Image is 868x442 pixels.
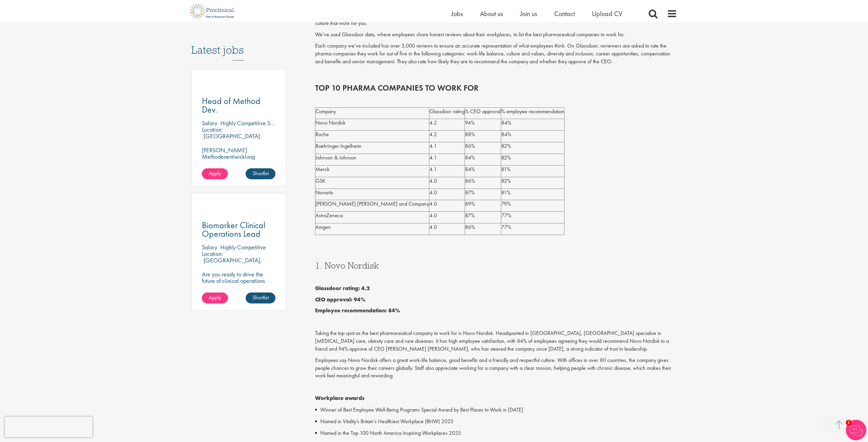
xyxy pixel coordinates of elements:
a: Shortlist [246,168,275,179]
p: 82% [501,154,564,162]
p: 4.0 [429,177,465,185]
p: 77% [501,212,564,220]
p: Glassdoor rating [429,108,465,116]
p: AstraZeneca [315,212,429,220]
p: 4.0 [429,223,465,231]
span: Apply [209,294,221,301]
iframe: reCAPTCHA [5,417,92,437]
p: Novo Nordisk [315,119,429,127]
p: Johnson & Johnson [315,154,429,162]
img: Chatbot [846,420,866,440]
b: CEO approval: 94% [315,296,365,303]
p: Highly Competitive [220,243,266,251]
a: Contact [554,9,575,18]
span: Salary [202,119,217,127]
p: [GEOGRAPHIC_DATA] (60318), [GEOGRAPHIC_DATA] [202,132,260,153]
p: 4.2 [429,119,465,127]
span: 1 [846,420,852,426]
span: Salary [202,243,217,251]
p: Named in the Top 100 North America Inspiring Workplaces 2025 [320,429,677,437]
p: Employees say Novo Nordisk offers a great work-life balance, good benefits and a friendly and res... [315,356,677,380]
b: Employee recommendation: 84% [315,307,400,314]
a: Jobs [451,9,463,18]
p: 4.1 [429,142,465,150]
p: [PERSON_NAME] [PERSON_NAME] and Company [315,200,429,208]
p: 86% [465,177,501,185]
a: Biomarker Clinical Operations Lead [202,221,276,238]
h2: Top 10 pharma companies to work for [315,83,677,92]
p: 94% [465,119,501,127]
b: Glassdoor rating: 4.2 [315,285,370,292]
b: Workplace awards [315,394,364,402]
p: 82% [501,142,564,150]
p: 77% [501,223,564,231]
p: 84% [501,119,564,127]
a: Apply [202,168,228,179]
p: % CEO approval [465,108,501,116]
p: Highly Competitive Salary [220,119,283,127]
p: Winner of Best Employee Well-Being Programs Special Award by Best Places to Work in [DATE] [320,406,677,414]
p: 4.0 [429,212,465,220]
p: 4.1 [429,154,465,162]
p: Taking the top spot as the best pharmaceutical company to work for is Novo Nordisk. Headquarted i... [315,329,677,353]
p: Amgen [315,223,429,231]
p: 86% [465,142,501,150]
p: 86% [465,223,501,231]
p: 79% [501,200,564,208]
p: Named in Vitality’s Britain’s Healthiest Workplace (BHW) 2023 [320,417,677,426]
p: Merck [315,166,429,173]
p: 89% [465,200,501,208]
a: Upload CV [592,9,622,18]
p: [GEOGRAPHIC_DATA], [GEOGRAPHIC_DATA] [202,256,262,271]
p: 87% [465,189,501,197]
p: We’ve used Glassdoor data, where employees share honest reviews about their workplaces, to list t... [315,31,677,39]
p: Boehringer Ingelheim [315,142,429,150]
p: Company [315,108,429,116]
p: Are you ready to drive the future of clinical operations from behind the scenes? Looking to be in... [202,271,276,310]
p: 81% [501,166,564,173]
p: 84% [465,166,501,173]
span: Head of Method Dev. [202,95,260,115]
p: GSK [315,177,429,185]
span: Location: [202,250,223,258]
a: Shortlist [246,292,275,303]
h3: 1. Novo Nordisk [315,261,677,270]
p: 81% [501,189,564,197]
a: Head of Method Dev. [202,97,276,114]
p: Each company we’ve included has over 3,000 reviews to ensure an accurate representation of what e... [315,42,677,66]
p: 88% [465,131,501,139]
p: Roche [315,131,429,139]
p: % employee recommendation [501,108,564,116]
p: 84% [465,154,501,162]
a: About us [480,9,503,18]
p: 87% [465,212,501,220]
p: Novartis [315,189,429,197]
a: Apply [202,292,228,303]
p: [PERSON_NAME] Methodenentwicklung (m/w/d)** | Dauerhaft | Biowissenschaften | [GEOGRAPHIC_DATA] (... [202,147,276,186]
h3: Latest jobs [191,27,286,61]
span: Biomarker Clinical Operations Lead [202,219,265,239]
p: 4.1 [429,166,465,173]
p: 84% [501,131,564,139]
a: Join us [520,9,537,18]
p: 4.0 [429,200,465,208]
span: Location: [202,126,223,133]
p: 4.2 [429,131,465,139]
p: 82% [501,177,564,185]
p: 4.0 [429,189,465,197]
span: Apply [209,170,221,177]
